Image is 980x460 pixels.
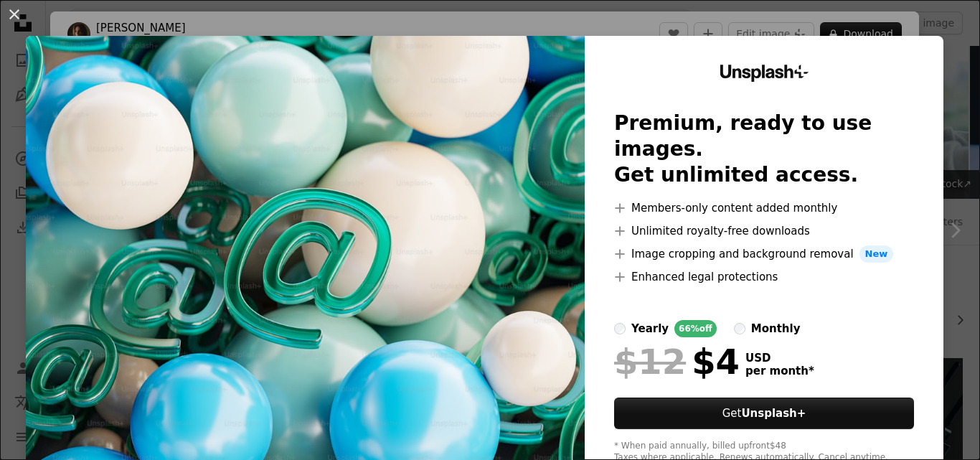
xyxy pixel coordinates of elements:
[614,398,914,429] button: GetUnsplash+
[734,323,745,334] input: monthly
[674,320,717,337] div: 66% off
[614,222,914,240] li: Unlimited royalty-free downloads
[741,407,806,420] strong: Unsplash+
[614,343,686,380] span: $12
[751,320,801,337] div: monthly
[614,245,914,263] li: Image cropping and background removal
[859,245,894,263] span: New
[745,352,814,365] span: USD
[614,323,626,334] input: yearly66%off
[614,200,914,217] li: Members-only content added monthly
[745,365,814,377] span: per month *
[614,343,740,380] div: $4
[614,268,914,286] li: Enhanced legal protections
[631,320,669,337] div: yearly
[614,111,914,188] h2: Premium, ready to use images. Get unlimited access.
